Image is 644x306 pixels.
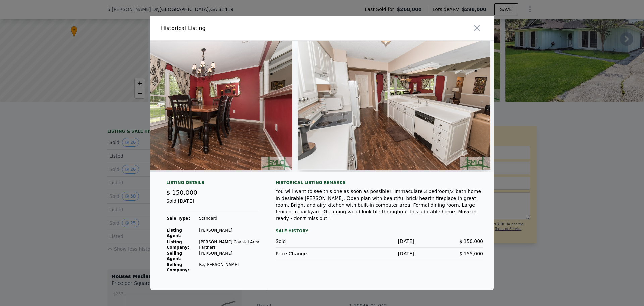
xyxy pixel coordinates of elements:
[167,216,190,221] strong: Sale Type:
[459,251,483,256] span: $ 155,000
[166,189,197,196] span: $ 150,000
[199,239,260,250] td: [PERSON_NAME] Coastal Area Partners
[276,250,345,257] div: Price Change
[276,227,483,235] div: Sale History
[199,215,260,221] td: Standard
[345,250,414,257] div: [DATE]
[167,228,182,238] strong: Listing Agent:
[161,24,319,32] div: Historical Listing
[167,239,189,250] strong: Listing Company:
[345,238,414,245] div: [DATE]
[167,262,189,272] strong: Selling Company:
[166,198,260,210] div: Sold [DATE]
[276,188,483,222] div: You will want to see this one as soon as possible!! Immaculate 3 bedroom/2 bath home in desirable...
[459,238,483,244] span: $ 150,000
[276,180,483,185] div: Historical Listing remarks
[167,251,182,261] strong: Selling Agent:
[199,262,260,273] td: Re/[PERSON_NAME]
[166,180,260,188] div: Listing Details
[199,250,260,262] td: [PERSON_NAME]
[99,41,292,170] img: Property Img
[199,227,260,239] td: [PERSON_NAME]
[298,41,490,170] img: Property Img
[276,238,345,245] div: Sold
